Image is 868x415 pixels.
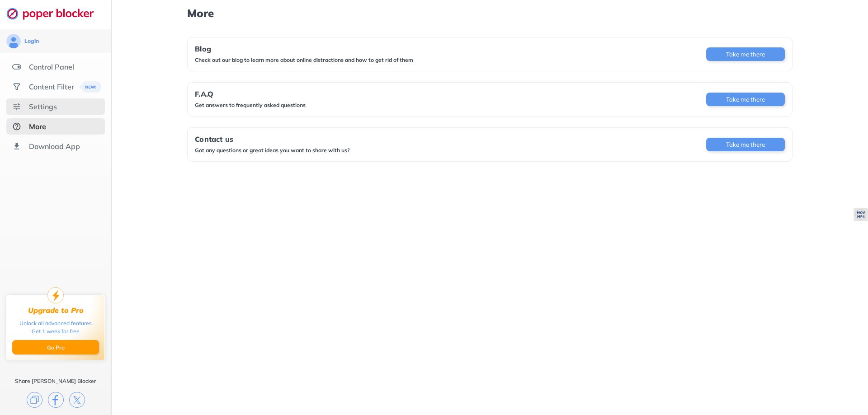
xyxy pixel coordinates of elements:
img: logo-webpage.svg [6,7,104,20]
img: features.svg [12,62,21,71]
img: copy.svg [27,392,42,408]
div: Check out our blog to learn more about online distractions and how to get rid of them [195,56,413,64]
div: Control Panel [29,62,74,71]
h1: More [187,7,792,19]
div: Content Filter [29,82,74,91]
div: Download App [29,142,80,151]
img: settings.svg [12,102,21,111]
img: x.svg [69,392,85,408]
div: Got any questions or great ideas you want to share with us? [195,147,350,154]
div: More [29,122,46,131]
button: Take me there [706,93,785,106]
img: menuBanner.svg [80,81,102,93]
button: Take me there [706,47,785,61]
div: Share [PERSON_NAME] Blocker [15,378,96,385]
button: Go Pro [12,340,99,354]
img: facebook.svg [48,392,64,408]
div: Unlock all advanced features [19,319,92,327]
div: Settings [29,102,57,111]
div: Get answers to frequently asked questions [195,102,306,109]
img: social.svg [12,82,21,91]
div: Contact us [195,135,350,143]
div: Blog [195,45,413,53]
button: Take me there [706,138,785,151]
div: F.A.Q [195,90,306,98]
div: Upgrade to Pro [28,306,84,315]
img: avatar.svg [6,34,21,48]
div: Login [24,37,39,45]
img: upgrade-to-pro.svg [47,287,64,303]
img: about-selected.svg [12,122,21,131]
div: Get 1 week for free [32,327,80,336]
img: download-app.svg [12,142,21,151]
